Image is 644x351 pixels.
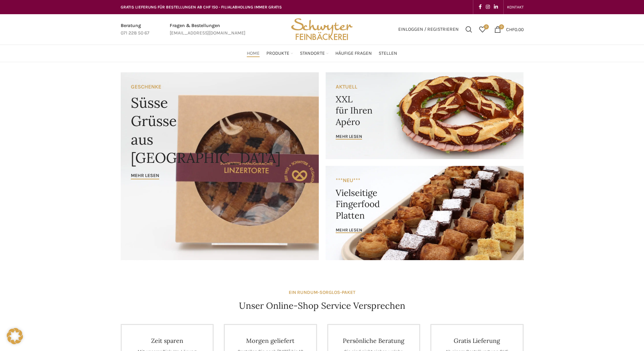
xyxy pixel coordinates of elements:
[289,290,355,295] strong: EIN RUNDUM-SORGLOS-PAKET
[504,0,527,14] div: Secondary navigation
[395,23,462,36] a: Einloggen / Registrieren
[499,24,504,29] span: 0
[121,72,319,260] a: Banner link
[326,72,524,159] a: Banner link
[506,26,515,32] span: CHF
[492,2,500,12] a: Linkedin social link
[289,14,355,45] img: Bäckerei Schwyter
[506,26,524,32] bdi: 0.00
[477,2,484,12] a: Facebook social link
[300,47,329,60] a: Standorte
[121,5,282,9] span: GRATIS LIEFERUNG FÜR BESTELLUNGEN AB CHF 150 - FILIALABHOLUNG IMMER GRATIS
[300,50,325,57] span: Standorte
[476,23,489,36] div: Meine Wunschliste
[476,23,489,36] a: 0
[289,26,355,32] a: Site logo
[170,22,245,37] a: Infobox link
[379,47,397,60] a: Stellen
[491,23,527,36] a: 0 CHF0.00
[462,23,476,36] a: Suchen
[326,166,524,260] a: Banner link
[442,337,512,345] h4: Gratis Lieferung
[335,50,372,57] span: Häufige Fragen
[247,47,260,60] a: Home
[121,22,149,37] a: Infobox link
[239,300,405,312] h4: Unser Online-Shop Service Versprechen
[398,27,459,32] span: Einloggen / Registrieren
[266,47,293,60] a: Produkte
[379,50,397,57] span: Stellen
[507,0,524,14] a: KONTAKT
[235,337,306,345] h4: Morgen geliefert
[484,2,492,12] a: Instagram social link
[484,24,489,29] span: 0
[132,337,203,345] h4: Zeit sparen
[266,50,289,57] span: Produkte
[335,47,372,60] a: Häufige Fragen
[338,337,409,345] h4: Persönliche Beratung
[507,5,524,9] span: KONTAKT
[117,47,527,60] div: Main navigation
[247,50,260,57] span: Home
